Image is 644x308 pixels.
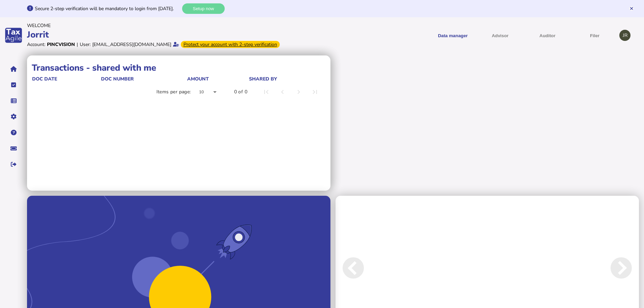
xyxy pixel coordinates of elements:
[156,89,191,95] div: Items per page:
[526,27,569,44] button: Auditor
[27,29,320,41] div: Jorrit
[6,62,21,76] button: Home
[101,76,134,82] div: doc number
[6,94,21,108] button: Data manager
[431,27,474,44] button: Shows a dropdown of Data manager options
[187,76,248,82] div: Amount
[619,30,630,41] div: Profile settings
[249,76,324,82] div: shared by
[573,27,616,44] button: Filer
[173,42,179,47] i: Email verified
[32,76,100,82] div: doc date
[27,41,45,48] div: Account:
[47,41,75,48] div: Pincvision
[32,62,326,74] h1: Transactions - shared with me
[249,76,277,82] div: shared by
[32,76,57,82] div: doc date
[6,125,21,140] button: Help pages
[101,76,186,82] div: doc number
[187,76,209,82] div: Amount
[27,22,320,29] div: Welcome
[35,5,180,12] div: Secure 2-step verification will be mandatory to login from [DATE].
[181,41,280,48] div: From Oct 1, 2025, 2-step verification will be required to login. Set it up now...
[77,41,78,48] div: |
[323,27,616,44] menu: navigate products
[234,89,247,95] div: 0 of 0
[479,27,521,44] button: Shows a dropdown of VAT Advisor options
[92,41,171,48] div: [EMAIL_ADDRESS][DOMAIN_NAME]
[6,141,21,156] button: Raise a support ticket
[629,6,634,11] button: Hide message
[6,110,21,124] button: Manage settings
[6,157,21,171] button: Sign out
[80,41,91,48] div: User:
[6,78,21,92] button: Tasks
[182,3,225,14] button: Setup now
